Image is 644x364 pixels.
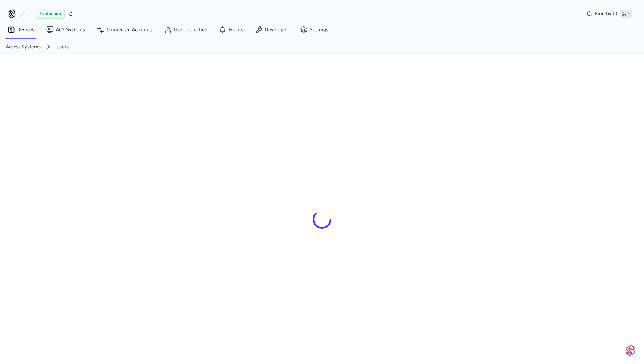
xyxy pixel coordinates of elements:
[35,9,65,19] span: Production
[595,10,618,18] span: Find by ID
[91,23,158,37] a: Connected Accounts
[213,23,249,37] a: Events
[158,23,213,37] a: User Identities
[249,23,294,37] a: Developer
[56,43,69,51] a: Users
[626,345,635,357] img: SeamLogoGradient.69752ec5.svg
[620,10,632,18] span: ⌘ K
[581,7,638,21] div: Find by ID⌘ K
[6,43,41,51] a: Access Systems
[1,23,40,37] a: Devices
[40,23,91,37] a: ACS Systems
[294,23,334,37] a: Settings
